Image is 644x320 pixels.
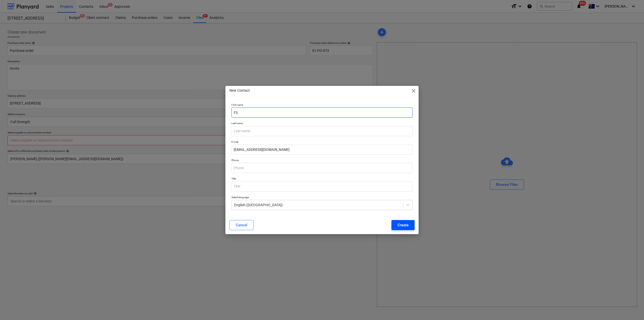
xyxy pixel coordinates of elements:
p: E-mail [231,140,413,145]
div: Create [397,222,409,228]
p: New Contact [229,88,250,93]
p: Phone [231,159,413,163]
input: Title [231,182,413,192]
input: Phone [231,163,413,173]
div: Cancel [236,222,247,228]
button: Create [391,220,415,230]
span: close [411,88,417,94]
p: Last name [231,122,413,126]
iframe: Chat Widget [619,296,644,320]
input: E-mail [231,145,413,155]
input: Last name [231,126,413,136]
input: First name [231,108,413,118]
p: Title [231,177,413,181]
p: Select language [231,196,413,200]
button: Cancel [229,220,254,230]
p: First name [231,103,413,108]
